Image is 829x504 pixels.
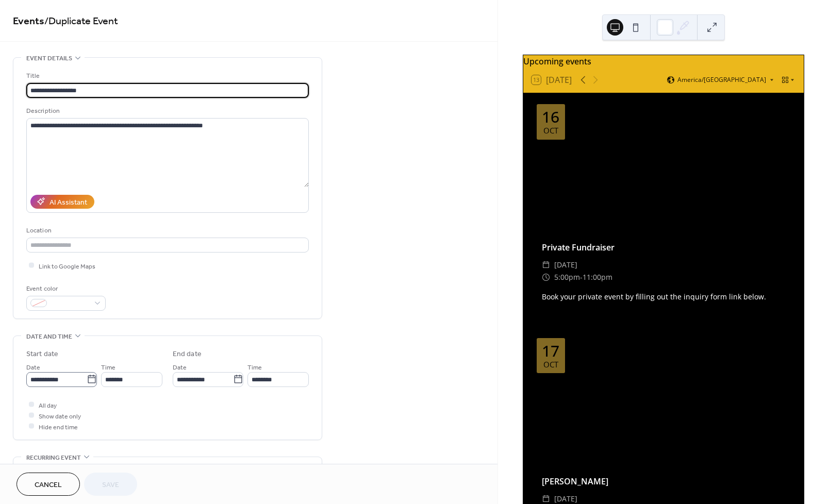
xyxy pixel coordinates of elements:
span: America/[GEOGRAPHIC_DATA] [677,77,766,83]
div: ​ [542,259,550,271]
span: All day [39,400,57,411]
div: Oct [543,361,558,368]
a: [PERSON_NAME] [542,476,608,487]
span: - [580,271,583,283]
button: Cancel [16,473,80,496]
a: Events [13,11,44,31]
span: 11:00pm [583,271,612,283]
div: Event color [26,283,104,294]
div: Book your private event by filling out the inquiry form link below. [532,291,795,302]
span: Date and time [26,331,72,342]
div: Title [26,71,307,81]
span: Hide end time [39,422,78,432]
div: AI Assistant [49,197,87,208]
div: 17 [542,343,559,359]
span: Cancel [35,480,62,491]
div: Description [26,106,307,116]
span: [DATE] [554,259,577,271]
div: Upcoming events [523,55,804,68]
button: AI Assistant [30,195,94,209]
span: Time [247,362,262,373]
span: / Duplicate Event [44,11,118,31]
span: Date [173,362,187,373]
span: Time [101,362,115,373]
div: Start date [26,349,58,360]
div: ​ [542,271,550,283]
span: Date [26,362,40,373]
span: Event details [26,53,72,64]
div: Location [26,225,307,236]
span: Recurring event [26,452,81,463]
span: 5:00pm [554,271,580,283]
span: Show date only [39,411,81,422]
div: Oct [543,127,558,135]
span: Link to Google Maps [39,261,95,272]
div: Private Fundraiser [532,241,795,254]
div: 16 [542,109,559,125]
div: End date [173,349,202,360]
